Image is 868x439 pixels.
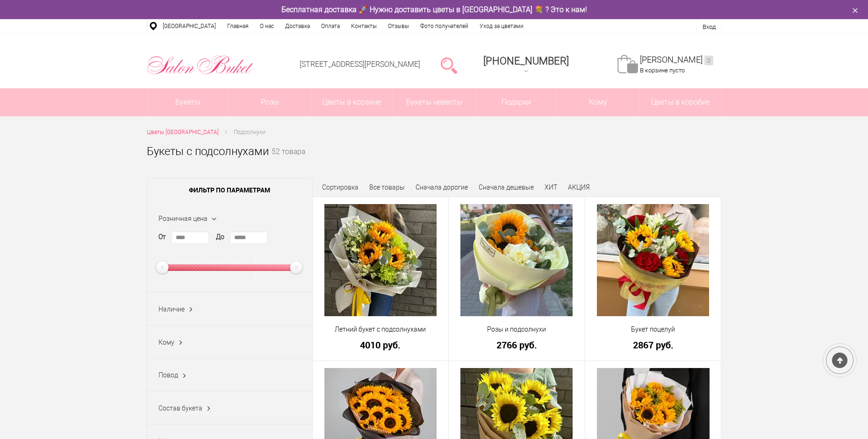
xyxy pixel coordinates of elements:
[222,19,254,33] a: Главная
[147,129,219,135] span: Цветы [GEOGRAPHIC_DATA]
[591,340,715,350] a: 2867 руб.
[300,60,420,69] a: [STREET_ADDRESS][PERSON_NAME]
[147,127,219,137] a: Цветы [GEOGRAPHIC_DATA]
[229,88,311,116] a: Розы
[640,55,713,65] a: [PERSON_NAME]
[474,19,529,33] a: Уход за цветами
[393,88,475,116] a: Букеты невесты
[345,19,382,33] a: Контакты
[216,232,224,242] label: До
[147,143,269,160] h1: Букеты с подсолнухами
[460,204,573,316] img: Розы и подсолнухи
[568,184,590,191] a: АКЦИЯ
[316,19,345,33] a: Оплата
[158,305,185,313] span: Наличие
[158,339,174,346] span: Кому
[147,53,254,77] img: Цветы Нижний Новгород
[479,184,534,191] a: Сначала дешевые
[415,19,474,33] a: Фото получателей
[478,52,574,78] a: [PHONE_NUMBER]
[158,215,208,222] span: Розничная цена
[475,88,557,116] a: Подарки
[455,325,579,334] a: Розы и подсолнухи
[322,184,359,191] span: Сортировка
[234,129,265,135] span: Подсолнухи
[416,184,468,191] a: Сначала дорогие
[147,88,229,116] a: Букеты
[157,19,222,33] a: [GEOGRAPHIC_DATA]
[382,19,415,33] a: Отзывы
[703,23,716,30] a: Вход
[158,404,202,412] span: Состав букета
[158,371,178,379] span: Повод
[280,19,316,33] a: Доставка
[639,88,721,116] a: Цветы в коробке
[324,204,437,316] img: Летний букет с подсолнухами
[319,340,443,350] a: 4010 руб.
[591,325,715,334] a: Букет поцелуй
[704,56,713,65] ins: 0
[272,149,305,171] small: 52 товара
[147,178,312,202] span: Фильтр по параметрам
[597,204,709,316] img: Букет поцелуй
[140,5,729,14] div: Бесплатная доставка 🚀 Нужно доставить цветы в [GEOGRAPHIC_DATA] 💐 ? Это к нам!
[369,184,405,191] a: Все товары
[319,325,443,334] a: Летний букет с подсолнухами
[158,232,166,242] label: От
[455,340,579,350] a: 2766 руб.
[545,184,557,191] a: ХИТ
[640,67,685,74] span: В корзине пусто
[254,19,280,33] a: О нас
[483,55,569,67] span: [PHONE_NUMBER]
[557,88,639,116] span: Кому
[311,88,393,116] a: Цветы в корзине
